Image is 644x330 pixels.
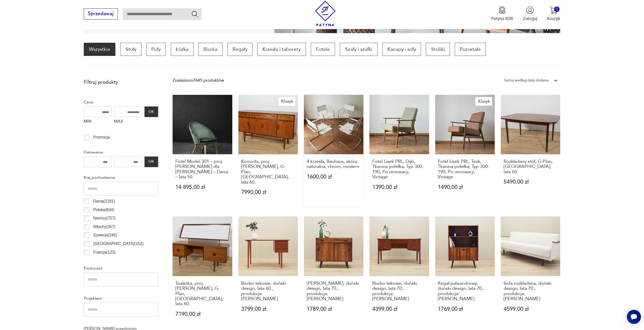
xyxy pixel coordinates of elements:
[173,95,232,207] a: Fotel Model 301 – proj. Ejvind A. Johansson dla Godtfred H. Petersen – Dania – lata 50.Fotel Mode...
[304,95,363,207] a: 4 krzesła, Bauhaus, skóra naturalna, chrom, modern4 krzesła, Bauhaus, skóra naturalna, chrom, mod...
[144,157,158,167] button: OK
[241,306,295,312] p: 3799,00 zł
[175,185,230,190] p: 14 895,00 zł
[340,43,377,56] a: Szafy i szafki
[84,149,158,156] p: Datowanie
[491,6,513,21] button: Patyna B2B
[175,281,230,307] h3: Toaletka, proj. [PERSON_NAME], G-Plan, [GEOGRAPHIC_DATA], lata 60.
[241,159,295,185] h3: Komoda, proj. [PERSON_NAME], G-Plan, [GEOGRAPHIC_DATA], lata 60.
[84,295,158,302] p: Projektant
[504,306,558,312] p: 4599,00 zł
[171,43,194,56] a: Łóżka
[307,174,361,180] p: 1600,00 zł
[241,190,295,195] p: 7990,00 zł
[238,216,298,328] a: Biurko tekowe, duński design, lata 60., produkcja: DaniaBiurko tekowe, duński design, lata 60., p...
[175,312,230,317] p: 7190,00 zł
[307,306,361,312] p: 1789,00 zł
[257,43,306,56] a: Krzesła i taborety
[504,159,558,174] h3: Rozkładany stół, G-Plan, [GEOGRAPHIC_DATA], lata 60.
[526,6,534,14] img: Ikonka użytkownika
[175,159,230,180] h3: Fotel Model 301 – proj. [PERSON_NAME] dla [PERSON_NAME] – Dania – lata 50.
[241,281,295,302] h3: Biurko tekowe, duński design, lata 60., produkcja: [PERSON_NAME]
[93,249,115,256] p: Francja ( 123 )
[93,198,115,205] p: Dania ( 2181 )
[84,174,158,181] p: Kraj pochodzenia
[554,7,559,12] div: 0
[173,216,232,328] a: Toaletka, proj. I. Kofod-Larsen, G-Plan, Wielka Brytania, lata 60.Toaletka, proj. [PERSON_NAME], ...
[435,216,495,328] a: Regał palisandrowy, duński design, lata 70., produkcja: DaniaRegał palisandrowy, duński design, l...
[491,16,513,21] p: Patyna B2B
[307,159,361,169] h3: 4 krzesła, Bauhaus, skóra naturalna, chrom, modern
[114,117,142,127] label: MAX
[84,265,158,272] p: Producent
[93,232,117,238] p: Szwecja ( 245 )
[491,6,513,21] a: Ikona medaluPatyna B2B
[93,224,115,230] p: Włochy ( 357 )
[120,43,141,56] a: Stoły
[547,16,560,21] p: Koszyk
[84,99,158,105] p: Cena
[84,12,118,16] a: Sprzedawaj
[550,6,557,14] img: Ikona koszyka
[372,185,426,190] p: 1390,00 zł
[84,117,112,127] label: MIN
[372,281,426,302] h3: Biurko tekowe, duński design, lata 70., produkcja: [PERSON_NAME]
[173,77,224,84] div: Znaleziono 7645 produktów
[372,306,426,312] p: 4399,00 zł
[93,215,115,222] p: Niemcy ( 757 )
[438,306,492,312] p: 1769,00 zł
[311,43,335,56] a: Fotele
[93,257,115,264] p: Czechy ( 114 )
[84,8,118,19] button: Sprzedawaj
[438,281,492,302] h3: Regał palisandrowy, duński design, lata 70., produkcja: [PERSON_NAME]
[372,159,426,180] h3: Fotel Lisek PRL, Dąb, Tkanina jodełka; Typ 300-190, Po renowacji, Vintage
[501,216,560,328] a: Sofa rozkładana, duński design, lata 70., produkcja: DaniaSofa rozkładana, duński design, lata 70...
[304,216,363,328] a: Szafka palisandrowa, duński design, lata 70., produkcja: Dania[PERSON_NAME], duński design, lata ...
[547,6,560,21] button: 0Koszyk
[504,179,558,185] p: 5490,00 zł
[382,43,421,56] a: Kanapy i sofy
[198,43,222,56] a: Biurka
[369,216,429,328] a: Biurko tekowe, duński design, lata 70., produkcja: DaniaBiurko tekowe, duński design, lata 70., p...
[504,281,558,302] h3: Sofa rozkładana, duński design, lata 70., produkcja: [PERSON_NAME]
[144,106,158,117] button: OK
[191,10,198,17] button: Szukaj
[455,43,486,56] a: Pozostałe
[93,240,143,247] p: [GEOGRAPHIC_DATA] ( 152 )
[84,43,115,56] a: Wszystkie
[146,43,166,56] a: Pufy
[369,95,429,207] a: Fotel Lisek PRL, Dąb, Tkanina jodełka; Typ 300-190, Po renowacji, VintageFotel Lisek PRL, Dąb, Tk...
[93,207,114,213] p: Polska ( 834 )
[523,6,537,21] button: Zaloguj
[438,185,492,190] p: 1490,00 zł
[426,43,450,56] a: Stoliki
[84,79,158,85] p: Filtruj produkty
[498,6,506,14] img: Ikona medalu
[227,43,253,56] a: Regały
[438,159,492,180] h3: Fotel Lisek PRL, Teak, Tkanina jodełka; Typ 300-190, Po renowacji, Vintage
[238,95,298,207] a: KlasykKomoda, proj. V. Wilkins, G-Plan, Wielka Brytania, lata 60.Komoda, proj. [PERSON_NAME], G-P...
[501,95,560,207] a: Rozkładany stół, G-Plan, Wielka Brytania, lata 60.Rozkładany stół, G-Plan, [GEOGRAPHIC_DATA], lat...
[435,95,495,207] a: KlasykFotel Lisek PRL, Teak, Tkanina jodełka; Typ 300-190, Po renowacji, VintageFotel Lisek PRL, ...
[313,1,338,26] img: Patyna - sklep z meblami i dekoracjami vintage
[307,281,361,302] h3: [PERSON_NAME], duński design, lata 70., produkcja: [PERSON_NAME]
[93,134,110,141] p: Promocja
[523,16,537,21] p: Zaloguj
[504,77,549,84] div: Sortuj według daty dodania
[627,310,641,324] iframe: Smartsupp widget button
